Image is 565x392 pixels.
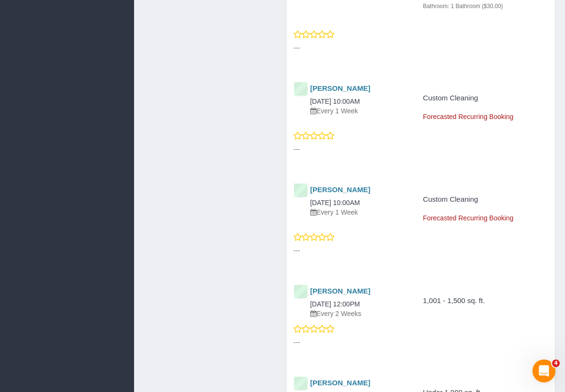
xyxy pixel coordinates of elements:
[552,359,560,367] span: 4
[423,196,519,204] h4: Custom Cleaning
[310,287,371,295] a: [PERSON_NAME]
[310,309,407,318] p: Every 2 Weeks
[310,98,360,105] a: [DATE] 10:00AM
[294,43,548,53] p: ---
[310,185,371,194] a: [PERSON_NAME]
[294,338,548,347] p: ---
[310,379,371,387] a: [PERSON_NAME]
[423,214,513,222] span: Forecasted Recurring Booking
[532,359,555,382] iframe: Intercom live chat
[423,94,519,102] h4: Custom Cleaning
[423,297,519,305] h4: 1,001 - 1,500 sq. ft.
[294,246,548,255] p: ---
[310,199,360,207] a: [DATE] 10:00AM
[423,113,513,120] span: Forecasted Recurring Booking
[310,84,371,92] a: [PERSON_NAME]
[423,3,503,10] small: Bathroom: 1 Bathroom ($30.00)
[294,144,548,154] p: ---
[310,207,407,217] p: Every 1 Week
[310,300,360,308] a: [DATE] 12:00PM
[310,106,407,116] p: Every 1 Week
